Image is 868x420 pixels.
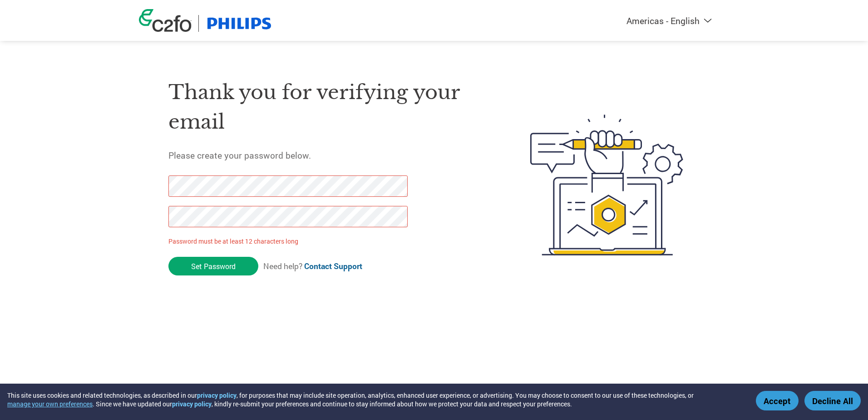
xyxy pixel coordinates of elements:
button: manage your own preferences [7,400,93,408]
a: privacy policy [172,400,212,408]
h5: Please create your password below. [168,150,487,161]
button: Accept [756,391,799,410]
img: create-password [514,65,700,305]
button: Decline All [804,391,861,410]
a: privacy policy [197,391,237,400]
img: Philips [206,15,273,32]
img: c2fo logo [139,9,192,32]
a: Contact Support [304,261,362,271]
span: Need help? [263,261,362,271]
p: Password must be at least 12 characters long [168,236,411,246]
div: This site uses cookies and related technologies, as described in our , for purposes that may incl... [7,391,743,408]
h1: Thank you for verifying your email [168,78,487,136]
input: Set Password [168,257,258,275]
